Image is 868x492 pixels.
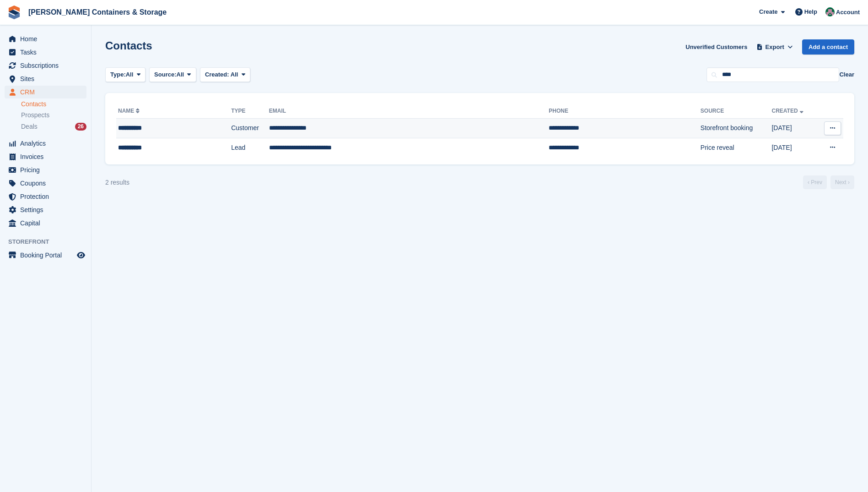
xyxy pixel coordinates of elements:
a: menu [5,59,86,72]
span: Export [766,43,784,52]
span: Booking Portal [20,249,75,262]
a: menu [5,46,86,59]
a: Created [771,108,805,114]
div: 2 results [105,178,129,187]
button: Clear [839,70,854,79]
a: Deals 26 [21,122,86,131]
span: Coupons [20,177,75,190]
td: [DATE] [771,119,817,138]
span: Create [759,7,777,16]
div: 26 [75,123,86,131]
span: Pricing [20,164,75,176]
th: Source [701,104,772,119]
button: Export [755,39,795,55]
span: Home [20,33,75,45]
span: Capital [20,217,75,230]
span: Storefront [8,237,91,246]
a: menu [5,150,86,163]
button: Type: All [105,67,146,82]
span: Subscriptions [20,59,75,72]
span: All [231,71,238,78]
span: Settings [20,203,75,216]
span: All [126,70,134,79]
a: menu [5,86,86,98]
a: Add a contact [802,39,854,55]
a: menu [5,72,86,85]
a: menu [5,217,86,230]
span: Protection [20,190,75,203]
img: stora-icon-8386f47178a22dfd0bd8f6a31ec36ba5ce8667c1dd55bd0f319d3a0aa187defe.svg [7,5,21,19]
span: Help [804,7,817,16]
span: Deals [21,122,38,131]
span: All [177,70,184,79]
button: Source: All [149,67,196,82]
a: Previous [803,175,827,189]
span: Account [836,8,860,17]
td: [DATE] [771,138,817,157]
th: Email [269,104,549,119]
td: Customer [231,119,269,138]
a: Preview store [75,250,86,261]
a: Contacts [21,100,86,109]
td: Price reveal [701,138,772,157]
span: Type: [110,70,126,79]
a: Prospects [21,110,86,120]
a: Next [830,175,854,189]
td: Lead [231,138,269,157]
span: Invoices [20,150,75,163]
a: Unverified Customers [682,39,751,55]
nav: Page [801,175,856,189]
a: menu [5,190,86,203]
span: Created: [205,71,229,78]
span: Tasks [20,46,75,59]
span: CRM [20,86,75,98]
span: Sites [20,72,75,85]
span: Prospects [21,111,49,120]
a: Name [118,108,141,114]
span: Analytics [20,137,75,150]
a: [PERSON_NAME] Containers & Storage [25,5,170,20]
a: menu [5,137,86,150]
th: Type [231,104,269,119]
a: menu [5,164,86,176]
span: Source: [154,70,176,79]
a: menu [5,203,86,216]
a: menu [5,177,86,190]
h1: Contacts [105,39,152,52]
img: Julia Marcham [825,7,835,16]
a: menu [5,33,86,45]
td: Storefront booking [701,119,772,138]
button: Created: All [200,67,250,82]
th: Phone [549,104,700,119]
a: menu [5,249,86,262]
